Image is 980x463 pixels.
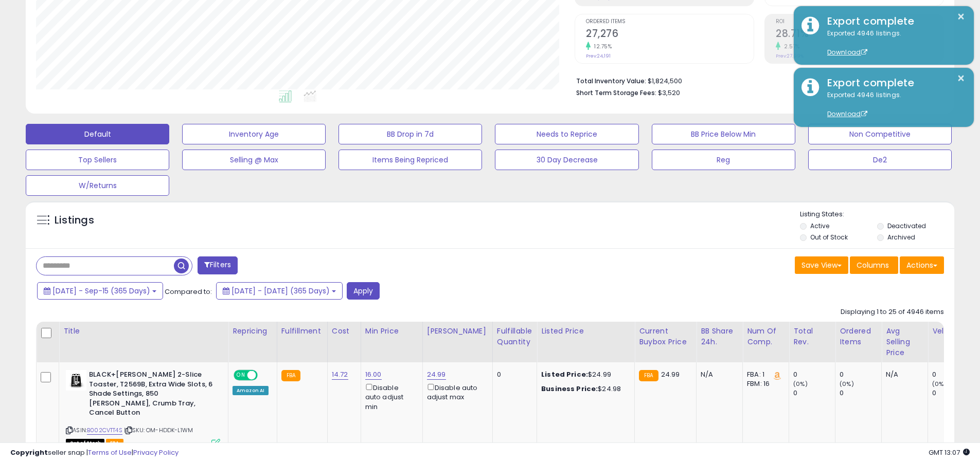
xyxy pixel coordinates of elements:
div: 0 [840,370,881,379]
div: Disable auto adjust max [427,382,485,402]
span: Compared to: [165,287,212,297]
button: Inventory Age [182,124,326,144]
span: OFF [256,371,273,380]
p: Listing States: [800,210,954,219]
h2: 27,276 [586,28,754,42]
div: 0 [497,370,529,379]
div: Listed Price [541,326,630,337]
h2: 28.71% [776,28,943,42]
button: De2 [808,150,952,170]
b: Total Inventory Value: [576,77,646,85]
div: FBM: 16 [747,379,781,388]
div: Export complete [819,76,966,90]
div: BB Share 24h. [701,326,738,347]
div: 0 [932,388,974,398]
div: Title [63,326,224,337]
button: Columns [850,256,898,274]
div: 0 [932,370,974,379]
a: 16.00 [365,369,382,380]
b: BLACK+[PERSON_NAME] 2-Slice Toaster, T2569B, Extra Wide Slots, 6 Shade Settings, 850 [PERSON_NAME... [89,370,214,420]
a: Privacy Policy [133,448,179,457]
div: Amazon AI [233,386,269,395]
button: Default [26,124,169,144]
div: Export complete [819,14,966,29]
button: [DATE] - [DATE] (365 Days) [216,282,343,300]
button: BB Drop in 7d [338,124,482,144]
span: Ordered Items [586,19,754,25]
div: FBA: 1 [747,370,781,379]
div: seller snap | | [10,448,179,458]
label: Deactivated [887,221,926,230]
label: Archived [887,233,915,242]
button: W/Returns [26,175,169,196]
a: 14.72 [332,369,348,380]
button: × [957,72,965,85]
span: All listings that are currently out of stock and unavailable for purchase on Amazon [66,439,104,448]
div: Repricing [233,326,273,337]
b: Business Price: [541,384,598,394]
label: Active [810,221,829,230]
div: 0 [840,388,881,398]
a: 24.99 [427,369,446,380]
span: ON [235,371,247,380]
span: $3,520 [658,88,680,98]
span: 2025-09-16 13:07 GMT [929,448,970,457]
div: N/A [886,370,920,379]
a: Download [827,109,867,118]
div: Cost [332,326,357,337]
div: 0 [793,388,835,398]
button: Selling @ Max [182,150,326,170]
a: Terms of Use [88,448,132,457]
div: Displaying 1 to 25 of 4946 items [841,307,944,317]
div: N/A [701,370,735,379]
button: Actions [900,256,944,274]
div: Ordered Items [840,326,877,347]
button: Needs to Reprice [495,124,638,144]
div: Fulfillment [281,326,323,337]
span: [DATE] - [DATE] (365 Days) [231,286,330,296]
h5: Listings [55,213,94,228]
small: (0%) [793,380,808,388]
div: Min Price [365,326,418,337]
span: FBA [106,439,123,448]
div: Current Buybox Price [639,326,692,347]
button: × [957,10,965,23]
b: Listed Price: [541,369,588,379]
small: Prev: 24,191 [586,53,611,59]
button: BB Price Below Min [652,124,795,144]
span: Columns [857,260,889,270]
button: 30 Day Decrease [495,150,638,170]
div: Exported 4946 listings. [819,29,966,58]
button: Apply [347,282,380,300]
small: FBA [281,370,300,381]
div: [PERSON_NAME] [427,326,488,337]
li: $1,824,500 [576,74,936,86]
small: (0%) [840,380,854,388]
div: Disable auto adjust min [365,382,415,412]
small: (0%) [932,380,947,388]
a: Download [827,48,867,57]
div: Avg Selling Price [886,326,923,358]
small: 12.75% [591,43,612,50]
span: ROI [776,19,943,25]
small: 2.57% [780,43,800,50]
b: Short Term Storage Fees: [576,88,656,97]
div: $24.99 [541,370,627,379]
div: Fulfillable Quantity [497,326,532,347]
div: Total Rev. [793,326,831,347]
span: | SKU: OM-HDDK-L1WM [124,426,193,434]
label: Out of Stock [810,233,848,242]
button: Top Sellers [26,150,169,170]
button: Non Competitive [808,124,952,144]
button: Items Being Repriced [338,150,482,170]
small: Prev: 27.99% [776,53,804,59]
img: 31n2RYzJIbL._SL40_.jpg [66,370,86,391]
div: Num of Comp. [747,326,785,347]
strong: Copyright [10,448,48,457]
a: B002CVTT4S [87,426,122,435]
span: [DATE] - Sep-15 (365 Days) [52,286,150,296]
div: Exported 4946 listings. [819,90,966,119]
span: 24.99 [661,369,680,379]
div: $24.98 [541,384,627,394]
div: 0 [793,370,835,379]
